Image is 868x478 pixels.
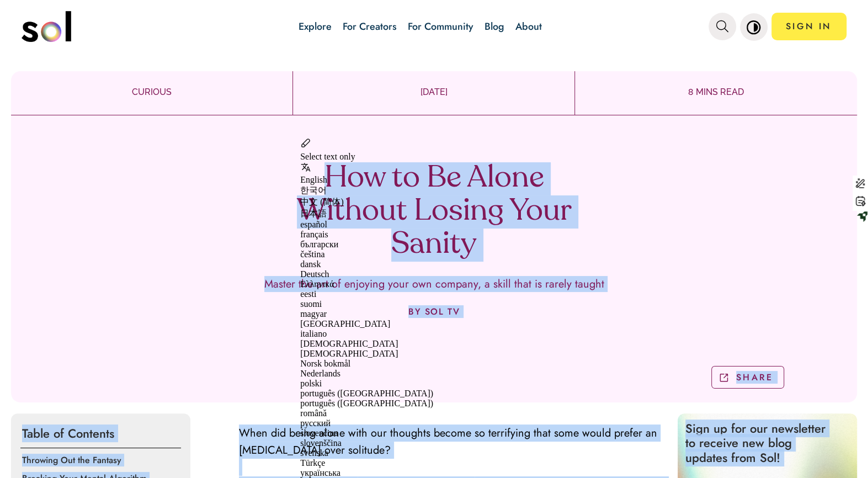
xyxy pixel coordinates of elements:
div: italiano [300,329,433,339]
div: eesti [300,289,433,299]
a: For Community [408,19,473,34]
div: Select text only [300,152,433,162]
div: Ελληνικά [300,279,433,289]
div: español [300,220,433,230]
a: For Creators [343,19,397,34]
div: български [300,240,433,249]
div: română [300,408,433,418]
a: About [515,19,542,34]
p: Sign up for our newsletter to receive new blog updates from Sol! [678,413,843,472]
div: français [300,230,433,240]
div: [DEMOGRAPHIC_DATA] [300,339,433,349]
div: English [300,175,433,185]
div: suomi [300,299,433,309]
p: BY SOL TV [408,307,460,317]
div: čeština [300,249,433,259]
span: When did being alone with our thoughts become so terrifying that some would prefer an [MEDICAL_DA... [239,425,657,458]
div: dansk [300,259,433,269]
div: Norsk bokmål [300,359,433,369]
a: Explore [299,19,332,34]
p: SHARE [736,371,773,384]
div: [DEMOGRAPHIC_DATA] [300,349,433,359]
div: português ([GEOGRAPHIC_DATA]) [300,399,433,408]
div: slovenščina [300,438,433,448]
p: CURIOUS [11,86,292,99]
div: polski [300,379,433,389]
nav: main navigation [22,7,846,46]
a: Blog [484,19,504,34]
div: Nederlands [300,369,433,379]
div: magyar [300,309,433,319]
div: svenska [300,448,433,458]
p: Throwing Out the Fantasy [22,454,183,466]
img: logo [22,11,71,42]
button: SHARE [711,366,784,389]
div: [GEOGRAPHIC_DATA] [300,319,433,329]
h1: How to Be Alone Without Losing Your Sanity [271,162,597,262]
a: SIGN IN [771,13,846,40]
p: Table of Contents [20,419,181,448]
div: slovenčina [300,428,433,438]
p: Master the art of enjoying your own company, a skill that is rarely taught [264,278,604,290]
div: 日本語 [300,208,433,220]
div: Deutsch [300,269,433,279]
div: русский [300,418,433,428]
div: 한국어 [300,185,433,196]
div: português ([GEOGRAPHIC_DATA]) [300,389,433,399]
div: Türkçe [300,458,433,468]
p: [DATE] [293,86,574,99]
p: 8 MINS READ [575,86,857,99]
div: 中文 (简体) [300,196,433,208]
div: українська [300,468,433,478]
